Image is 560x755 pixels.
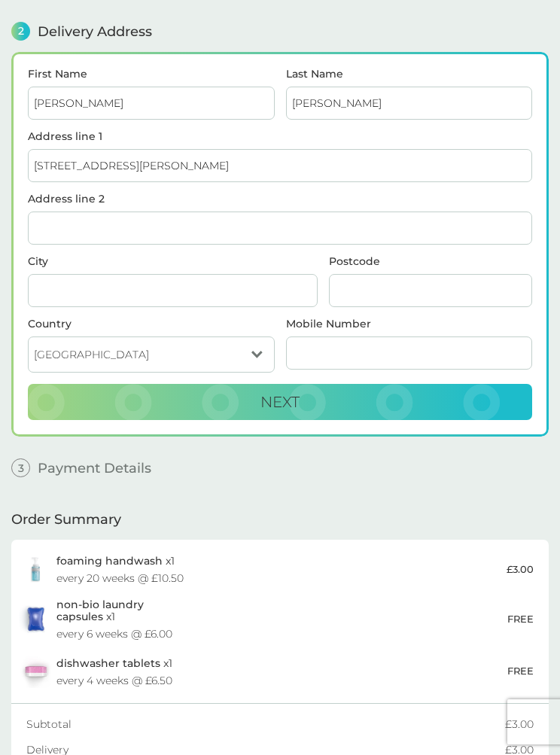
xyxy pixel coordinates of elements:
div: £3.00 [505,719,534,729]
p: x 1 [56,598,190,623]
button: Next [28,384,532,420]
label: Last Name [286,68,533,79]
p: x 1 [56,555,175,567]
div: every 20 weeks @ £10.50 [56,573,184,583]
span: Next [260,393,300,411]
div: every 4 weeks @ £6.50 [56,675,172,686]
label: City [28,256,318,266]
span: 3 [11,458,30,477]
p: FREE [507,663,534,679]
span: dishwasher tablets [56,656,160,670]
span: Payment Details [38,461,151,475]
p: FREE [507,611,534,627]
div: Delivery [26,744,505,755]
p: x 1 [56,657,172,669]
div: Subtotal [26,719,505,729]
span: Order Summary [11,513,121,526]
label: Address line 2 [28,193,532,204]
p: £3.00 [507,562,534,577]
span: non-bio laundry capsules [56,598,144,623]
div: £3.00 [505,744,534,755]
label: First Name [28,68,275,79]
span: foaming handwash [56,554,163,568]
div: Country [28,318,275,329]
div: every 6 weeks @ £6.00 [56,629,172,639]
span: 2 [11,22,30,41]
label: Address line 1 [28,131,532,142]
span: Delivery Address [38,25,152,38]
label: Postcode [329,256,532,266]
label: Mobile Number [286,318,533,329]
